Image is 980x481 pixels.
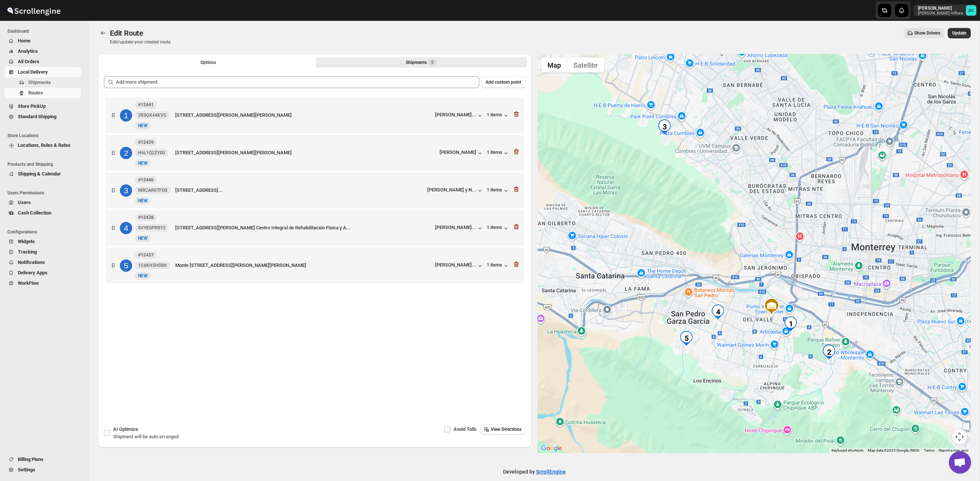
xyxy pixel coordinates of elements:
button: Settings [4,465,81,475]
img: ScrollEngine [6,1,62,20]
button: View Directions [480,424,526,435]
div: 1 [783,316,798,331]
span: NEW [138,198,148,203]
span: Edit Route [110,29,143,38]
div: [STREET_ADDRESS]... [175,187,424,194]
span: 5 [431,59,434,65]
button: Show street map [541,58,567,72]
span: 2RSGX44KVG [138,112,166,118]
span: Avoid Tolls [454,426,477,432]
span: Map data ©2025 Google, INEGI [868,448,919,452]
button: Update [948,28,971,38]
button: Delivery Apps [4,268,81,278]
span: Dashboard [7,28,84,34]
span: Widgets [18,239,35,244]
button: Locations, Rules & Rates [4,140,81,151]
b: #12438 [138,215,154,220]
button: Routes [4,88,81,98]
div: 4 [120,222,132,234]
input: Add more shipment [116,76,479,88]
span: H6L1Q2ZYSU [138,150,165,156]
button: 1 items [487,262,510,269]
span: Users Permissions [7,190,84,196]
span: DAVID CORONADO [966,5,976,16]
button: 1 items [487,112,510,119]
button: Routes [98,28,108,38]
span: Options [200,59,216,65]
span: Local Delivery [18,69,48,75]
span: NEW [138,236,148,241]
button: Map camera controls [952,429,967,444]
div: 3 [120,184,132,197]
span: Standard Shipping [18,114,56,119]
span: Update [952,30,966,36]
div: [STREET_ADDRESS][PERSON_NAME][PERSON_NAME] [175,112,432,119]
p: [PERSON_NAME]-inflora [918,11,963,16]
b: #12437 [138,252,154,258]
button: [PERSON_NAME] [440,149,484,157]
div: 3 [657,119,672,134]
span: NEW [138,123,148,128]
p: Developed by [503,468,566,475]
button: Shipments [4,77,81,88]
span: View Directions [491,426,522,432]
span: Home [18,38,30,43]
div: 1#124412RSGX44KVGNewNEW[STREET_ADDRESS][PERSON_NAME][PERSON_NAME][PERSON_NAME]...1 items [106,97,524,133]
button: [PERSON_NAME]... [435,112,484,119]
button: All Route Options [102,57,314,68]
div: 5 [679,331,694,346]
div: [PERSON_NAME]... [435,112,476,117]
span: Delivery Apps [18,270,48,275]
span: Settings [18,467,35,472]
p: [PERSON_NAME] [918,5,963,11]
div: 3#12446MRCAR0TFO0NewNEW[STREET_ADDRESS]...[PERSON_NAME] y N...1 items [106,172,524,208]
div: 1 items [487,187,510,194]
span: Store Locations [7,133,84,139]
a: Open this area in Google Maps (opens a new window) [539,443,564,453]
span: Users [18,200,31,205]
span: Billing Plans [18,456,43,462]
button: 1 items [487,149,510,157]
b: #12441 [138,102,154,107]
span: Products and Shipping [7,161,84,167]
button: Users [4,197,81,208]
span: NEW [138,161,148,166]
button: Widgets [4,236,81,247]
div: 2 [821,345,836,359]
span: Cash Collection [18,210,51,216]
div: [STREET_ADDRESS][PERSON_NAME][PERSON_NAME] [175,149,437,156]
button: All Orders [4,57,81,67]
div: Monte [STREET_ADDRESS][PERSON_NAME][PERSON_NAME] [175,262,432,269]
div: 4#12438SVYE0PRRY3NewNEW[STREET_ADDRESS][PERSON_NAME] Centro Integral de Rehabilitación Física y A... [106,210,524,246]
span: Shipments [28,80,51,85]
b: #12446 [138,177,154,183]
div: 4 [710,304,725,319]
span: Notifications [18,259,45,265]
span: Show Drivers [914,30,940,36]
button: Selected Shipments [316,57,527,68]
span: WorkFlow [18,280,39,286]
button: 1 items [487,225,510,232]
span: Configurations [7,229,84,235]
span: Routes [28,90,43,96]
b: #12439 [138,140,154,145]
span: Tracking [18,249,37,255]
a: Terms (opens in new tab) [924,448,934,452]
p: Edit/update your created route [110,39,170,45]
div: [PERSON_NAME]... [435,225,476,230]
button: Tracking [4,247,81,257]
button: Notifications [4,257,81,268]
a: Report a map error [939,448,968,452]
button: Analytics [4,46,81,57]
div: 2 [120,147,132,159]
span: Store PickUp [18,103,46,109]
span: All Orders [18,59,39,64]
span: Locations, Rules & Rates [18,142,71,148]
div: [PERSON_NAME]... [435,262,476,268]
button: Show satellite imagery [567,58,604,72]
span: SVYE0PRRY3 [138,225,166,231]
